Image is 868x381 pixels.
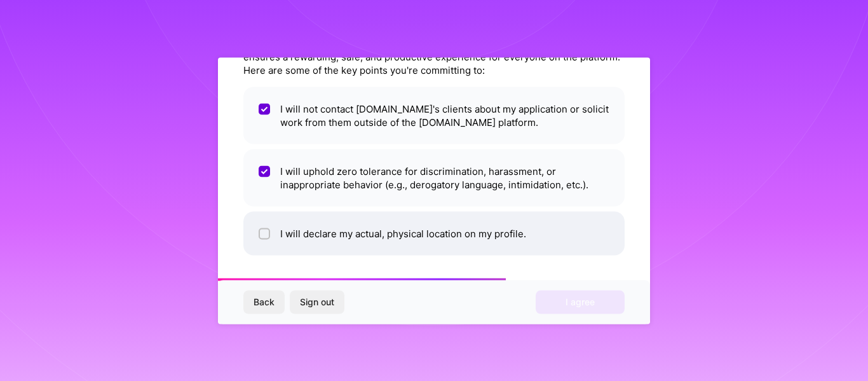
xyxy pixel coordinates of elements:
[290,291,344,314] button: Sign out
[243,149,625,206] li: I will uphold zero tolerance for discrimination, harassment, or inappropriate behavior (e.g., der...
[254,296,275,308] span: Back
[243,211,625,255] li: I will declare my actual, physical location on my profile.
[243,291,285,314] button: Back
[300,296,334,308] span: Sign out
[243,87,625,144] li: I will not contact [DOMAIN_NAME]'s clients about my application or solicit work from them outside...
